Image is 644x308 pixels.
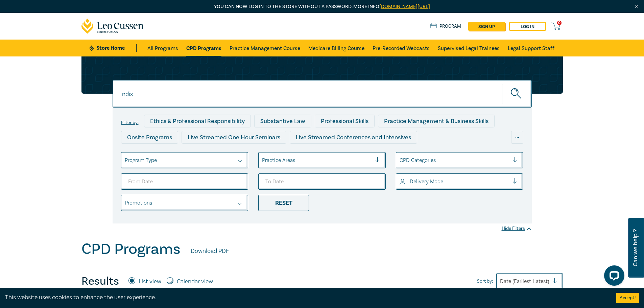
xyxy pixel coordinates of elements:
[147,40,178,56] a: All Programs
[121,120,139,125] label: Filter by:
[121,147,228,160] div: Live Streamed Practical Workshops
[125,199,126,207] input: select
[262,157,263,164] input: select
[121,131,178,144] div: Onsite Programs
[230,40,300,56] a: Practice Management Course
[502,225,532,232] div: Hide Filters
[81,275,119,288] h4: Results
[313,147,387,160] div: 10 CPD Point Packages
[599,263,627,291] iframe: LiveChat chat widget
[186,40,221,56] a: CPD Programs
[308,40,364,56] a: Medicare Billing Course
[315,115,375,127] div: Professional Skills
[632,222,639,274] span: Can we help ?
[557,21,562,25] span: 0
[254,115,311,127] div: Substantive Law
[125,157,126,164] input: select
[258,195,309,211] div: Reset
[373,40,430,56] a: Pre-Recorded Webcasts
[508,40,554,56] a: Legal Support Staff
[5,293,606,302] div: This website uses cookies to enhance the user experience.
[468,22,505,31] a: sign up
[400,178,401,185] input: select
[113,80,532,108] input: Search for a program title, program description or presenter name
[438,40,500,56] a: Supervised Legal Trainees
[182,131,286,144] div: Live Streamed One Hour Seminars
[500,278,501,285] input: Sort by
[90,44,137,52] a: Store Home
[139,277,161,286] label: List view
[81,3,563,10] p: You can now log in to the store without a password. More info
[379,3,430,10] a: [DOMAIN_NAME][URL]
[258,173,386,190] input: To Date
[121,173,248,190] input: From Date
[290,131,417,144] div: Live Streamed Conferences and Intensives
[634,4,640,9] img: Close
[144,115,251,127] div: Ethics & Professional Responsibility
[430,23,461,30] a: Program
[191,247,229,256] a: Download PDF
[378,115,495,127] div: Practice Management & Business Skills
[177,277,213,286] label: Calendar view
[616,293,639,303] button: Accept cookies
[511,131,523,144] div: ...
[81,240,181,258] h1: CPD Programs
[232,147,309,160] div: Pre-Recorded Webcasts
[509,22,546,31] a: Log in
[390,147,452,160] div: National Programs
[400,157,401,164] input: select
[477,278,493,285] span: Sort by:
